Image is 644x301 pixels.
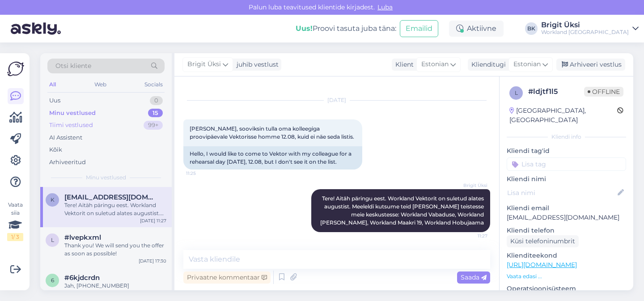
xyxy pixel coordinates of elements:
p: Vaata edasi ... [507,272,626,280]
span: Otsi kliente [55,61,91,71]
div: Socials [143,79,165,90]
div: Arhiveeritud [49,158,86,167]
div: Web [93,79,108,90]
div: AI Assistent [49,133,82,142]
input: Lisa nimi [507,188,616,198]
span: #6kjdcrdn [64,274,100,282]
div: [DATE] 17:30 [139,258,166,264]
div: Workland [GEOGRAPHIC_DATA] [541,29,629,36]
button: Emailid [400,20,438,37]
span: l [515,89,518,96]
p: Kliendi tag'id [507,146,626,156]
div: Uus [49,96,60,105]
span: kat@levoroacademy.com [64,193,157,201]
div: Minu vestlused [49,109,96,118]
div: [DATE] 11:27 [140,217,166,224]
div: Jah, [PHONE_NUMBER] [64,282,166,290]
span: Brigit Üksi [187,59,221,69]
span: 11:25 [186,170,220,177]
input: Lisa tag [507,157,626,171]
span: Estonian [513,59,541,69]
div: Kliendi info [507,133,626,141]
div: juhib vestlust [233,60,279,69]
div: Privaatne kommentaar [183,271,271,284]
span: Offline [584,87,623,97]
span: l [51,237,54,243]
p: Kliendi email [507,203,626,213]
span: Minu vestlused [86,174,126,182]
span: Luba [375,3,395,11]
span: Tere! Aitäh päringu eest. Workland Vektorit on suletud alates augustist. Meeleldi kutsume teid [P... [320,195,485,226]
div: Arhiveeri vestlus [556,59,625,71]
div: Küsi telefoninumbrit [507,235,579,247]
div: [DATE] 9:22 [141,290,166,297]
span: Estonian [421,59,449,69]
div: Hello, I would like to come to Vektor with my colleague for a rehearsal day [DATE], 12.08, but I ... [183,146,362,170]
div: Proovi tasuta juba täna: [296,23,396,34]
div: All [47,79,58,90]
div: 0 [150,96,163,105]
div: Vaata siia [7,201,23,241]
span: 11:27 [454,233,487,239]
p: Klienditeekond [507,251,626,260]
span: Brigit Üksi [454,182,487,189]
div: # ldjtf1l5 [528,86,584,97]
p: Kliendi nimi [507,174,626,184]
p: Kliendi telefon [507,226,626,235]
p: [EMAIL_ADDRESS][DOMAIN_NAME] [507,213,626,222]
div: Tere! Aitäh päringu eest. Workland Vektorit on suletud alates augustist. Meeleldi kutsume teid [P... [64,201,166,217]
div: [DATE] [183,96,490,104]
span: #lvepkxml [64,233,101,242]
div: Klient [392,60,414,69]
div: Tiimi vestlused [49,121,93,130]
p: Operatsioonisüsteem [507,284,626,293]
div: Aktiivne [449,21,504,37]
div: 99+ [144,121,163,130]
a: [URL][DOMAIN_NAME] [507,261,577,269]
span: Saada [461,273,487,281]
span: k [51,196,55,203]
div: 1 / 3 [7,233,23,241]
div: Brigit Üksi [541,21,629,29]
div: [GEOGRAPHIC_DATA], [GEOGRAPHIC_DATA] [509,106,617,125]
div: Thank you! We will send you the offer as soon as possible! [64,242,166,258]
span: 6 [51,277,54,284]
b: Uus! [296,24,313,33]
div: Klienditugi [468,60,506,69]
div: BK [525,22,538,35]
div: Kõik [49,145,62,154]
div: 15 [148,109,163,118]
span: [PERSON_NAME], sooviksin tulla oma kolleegiga proovipäevale Vektorisse homme 12.08, kuid ei näe s... [190,125,354,140]
img: Askly Logo [7,60,24,77]
a: Brigit ÜksiWorkland [GEOGRAPHIC_DATA] [541,21,639,36]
